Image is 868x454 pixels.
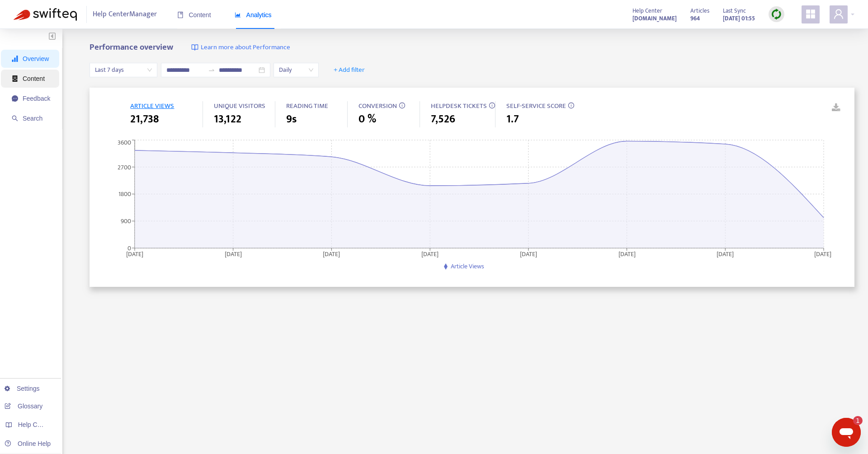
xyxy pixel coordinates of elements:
[23,75,45,82] span: Content
[121,216,131,226] tspan: 900
[632,13,677,23] a: [DOMAIN_NAME]
[12,56,18,62] span: signal
[5,385,40,392] a: Settings
[214,111,241,127] span: 13,122
[18,421,55,428] span: Help Centers
[130,100,174,112] span: ARTICLE VIEWS
[12,95,18,102] span: message
[208,66,215,74] span: to
[334,65,365,75] span: + Add filter
[833,9,844,19] span: user
[717,248,734,259] tspan: [DATE]
[520,248,537,259] tspan: [DATE]
[359,111,376,127] span: 0 %
[618,248,636,259] tspan: [DATE]
[279,63,313,77] span: Daily
[12,75,18,82] span: container
[126,248,143,259] tspan: [DATE]
[506,100,566,112] span: SELF-SERVICE SCORE
[771,9,782,20] img: sync.dc5367851b00ba804db3.png
[632,6,662,16] span: Help Center
[214,100,265,112] span: UNIQUE VISITORS
[23,55,49,62] span: Overview
[323,248,340,259] tspan: [DATE]
[90,40,173,54] b: Performance overview
[118,162,131,172] tspan: 2700
[177,11,211,19] span: Content
[327,63,372,77] button: + Add filter
[805,9,816,19] span: appstore
[23,95,50,102] span: Feedback
[118,189,131,199] tspan: 1800
[431,100,487,112] span: HELPDESK TICKETS
[93,6,157,23] span: Help Center Manager
[431,111,455,127] span: 7,526
[201,42,290,53] span: Learn more about Performance
[5,403,42,410] a: Glossary
[723,6,746,16] span: Last Sync
[359,100,397,112] span: CONVERSION
[127,243,131,253] tspan: 0
[23,115,42,122] span: Search
[844,416,863,425] iframe: Number of unread messages
[506,111,519,127] span: 1.7
[191,42,290,53] a: Learn more about Performance
[451,261,484,271] span: Article Views
[814,248,831,259] tspan: [DATE]
[118,137,131,148] tspan: 3600
[690,14,700,23] strong: 964
[5,440,51,447] a: Online Help
[12,115,18,122] span: search
[130,111,159,127] span: 21,738
[286,111,297,127] span: 9s
[422,248,439,259] tspan: [DATE]
[225,248,242,259] tspan: [DATE]
[208,66,215,74] span: swap-right
[235,11,272,19] span: Analytics
[723,14,755,23] strong: [DATE] 01:55
[191,44,198,51] img: image-link
[235,12,241,18] span: area-chart
[286,100,328,112] span: READING TIME
[95,63,152,77] span: Last 7 days
[177,12,184,18] span: book
[832,418,861,447] iframe: Button to launch messaging window, 1 unread message
[690,6,709,16] span: Articles
[14,8,77,21] img: Swifteq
